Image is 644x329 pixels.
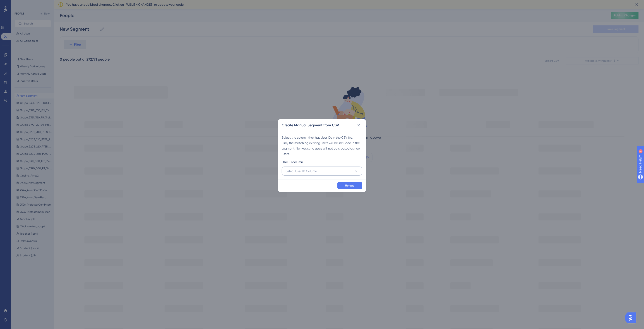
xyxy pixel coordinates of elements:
span: Select User ID Column [286,168,317,174]
h2: Create Manual Segment from CSV [282,123,339,128]
span: User ID column [282,159,303,165]
iframe: UserGuiding AI Assistant Launcher [625,311,639,325]
div: 5 [31,2,33,6]
span: Upload [345,184,355,187]
div: Select the column that has User IDs in the CSV file. Only the matching existing users will be inc... [282,135,362,157]
span: Need Help? [11,1,28,7]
